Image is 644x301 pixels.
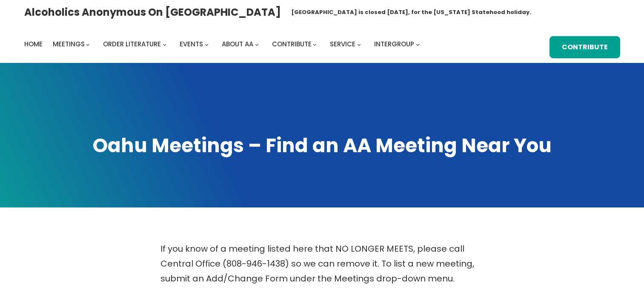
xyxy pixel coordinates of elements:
button: Meetings submenu [86,43,90,46]
a: Contribute [272,38,312,50]
a: Service [330,38,355,50]
p: If you know of a meeting listed here that NO LONGER MEETS, please call Central Office (808-946-14... [160,241,484,286]
span: Events [180,40,203,48]
button: Intergroup submenu [416,43,420,46]
nav: Intergroup [24,38,423,50]
a: Contribute [550,36,620,59]
span: Home [24,40,43,48]
a: Meetings [53,38,85,50]
button: Contribute submenu [313,43,317,46]
a: Events [180,38,203,50]
h1: Oahu Meetings – Find an AA Meeting Near You [24,133,620,159]
button: Order Literature submenu [163,43,166,46]
a: About AA [222,38,253,50]
span: Order Literature [103,40,161,48]
button: Service submenu [357,43,361,46]
a: Home [24,38,43,50]
a: Intergroup [374,38,414,50]
a: Alcoholics Anonymous on [GEOGRAPHIC_DATA] [24,3,281,21]
span: Meetings [53,40,85,48]
span: Service [330,40,355,48]
h1: [GEOGRAPHIC_DATA] is closed [DATE], for the [US_STATE] Statehood holiday. [291,8,531,17]
span: Intergroup [374,40,414,48]
span: About AA [222,40,253,48]
button: About AA submenu [255,43,259,46]
button: Events submenu [205,43,209,46]
span: Contribute [272,40,312,48]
